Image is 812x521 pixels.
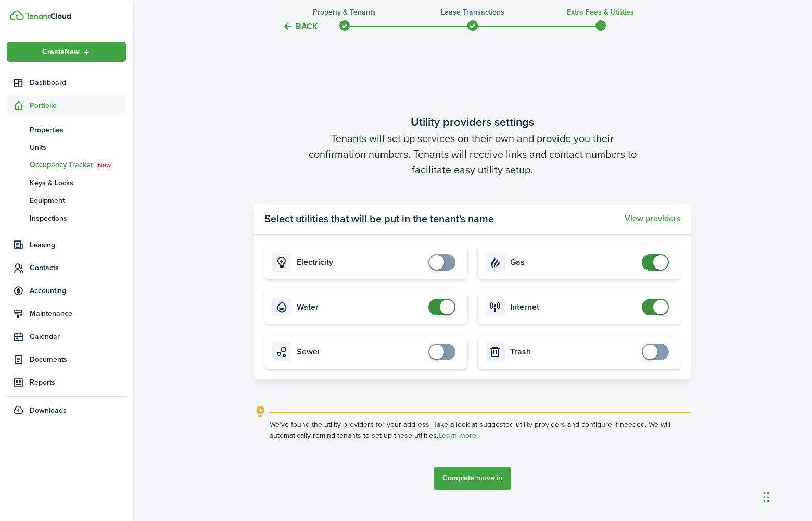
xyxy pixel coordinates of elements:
[30,177,126,188] span: Keys & Locks
[42,48,80,56] span: Create New
[7,72,126,93] a: Dashboard
[30,77,126,88] span: Dashboard
[30,308,126,319] span: Maintenance
[297,347,423,357] card-title: Sewer
[30,213,126,224] span: Inspections
[98,160,111,170] span: New
[7,174,126,192] a: Keys & Locks
[625,214,681,223] button: View providers
[510,302,637,312] card-title: Internet
[30,159,126,171] span: Occupancy Tracker
[254,405,267,418] i: outline
[441,7,504,18] h3: Lease Transactions
[254,113,691,131] wizard-step-header-title: Utility providers settings
[297,258,423,267] card-title: Electricity
[510,347,637,357] card-title: Trash
[30,377,126,388] span: Reports
[7,121,126,138] a: Properties
[30,195,126,206] span: Equipment
[510,258,637,267] card-title: Gas
[567,7,634,18] h3: Extra fees & Utilities
[30,354,126,365] span: Documents
[763,481,769,513] div: Drag
[283,21,318,32] button: Back
[30,124,126,135] span: Properties
[434,467,511,490] button: Complete move in
[30,262,126,273] span: Contacts
[438,431,476,440] a: Learn more
[30,142,126,153] span: Units
[7,209,126,227] a: Inspections
[30,285,126,296] span: Accounting
[26,13,71,19] img: TenantCloud
[297,302,423,312] card-title: Water
[7,192,126,209] a: Equipment
[270,419,691,441] explanation-description: We've found the utility providers for your address. Take a look at suggested utility providers an...
[30,405,67,416] span: Downloads
[7,42,126,62] button: Open menu
[7,138,126,156] a: Units
[254,131,691,177] wizard-step-header-description: Tenants will set up services on their own and provide you their confirmation numbers. Tenants wil...
[313,7,376,18] h3: Property & Tenants
[30,331,126,342] span: Calendar
[7,156,126,174] a: Occupancy TrackerNew
[264,211,494,226] panel-main-title: Select utilities that will be put in the tenant's name
[30,100,126,111] span: Portfolio
[30,239,126,250] span: Leasing
[10,10,24,20] img: TenantCloud
[760,471,812,521] iframe: Chat Widget
[7,372,126,392] a: Reports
